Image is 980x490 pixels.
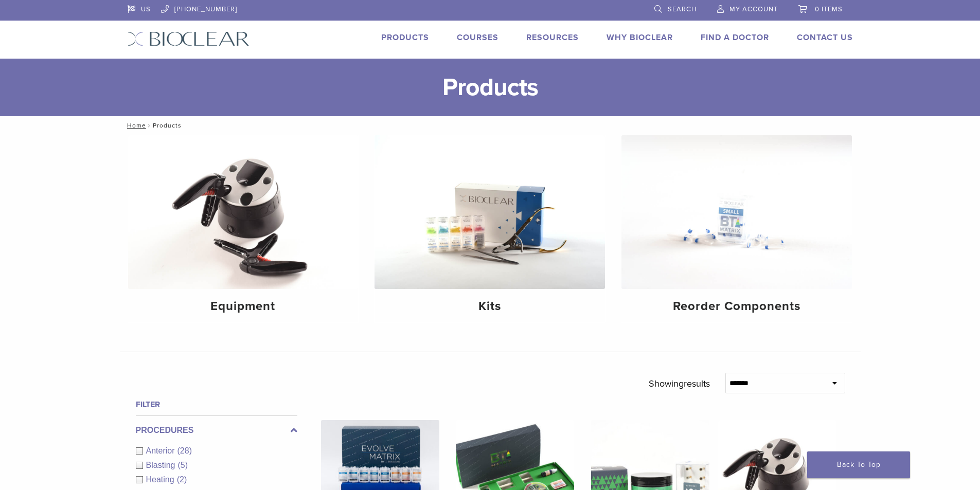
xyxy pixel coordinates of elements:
span: Anterior [146,446,177,455]
label: Procedures [136,424,297,437]
span: (28) [177,446,192,455]
img: Kits [375,135,605,289]
a: Kits [375,135,605,322]
a: Courses [457,32,498,43]
a: Products [381,32,429,43]
a: Reorder Components [621,135,852,322]
span: (2) [177,475,187,484]
a: Why Bioclear [607,32,673,43]
img: Equipment [128,135,359,289]
h4: Equipment [136,297,350,316]
span: My Account [729,5,778,13]
span: Blasting [146,461,178,469]
h4: Reorder Components [630,297,844,316]
span: Search [668,5,697,13]
h4: Filter [136,398,297,411]
img: Bioclear [128,31,250,46]
span: (5) [177,461,188,469]
nav: Products [120,116,861,135]
span: Heating [146,475,177,484]
a: Contact Us [797,32,853,43]
p: Showing results [649,373,710,394]
a: Find A Doctor [701,32,769,43]
span: / [146,123,153,128]
a: Equipment [128,135,359,322]
img: Reorder Components [621,135,852,289]
a: Back To Top [807,451,910,478]
h4: Kits [383,297,597,316]
a: Home [124,122,146,129]
a: Resources [526,32,579,43]
span: 0 items [815,5,843,13]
